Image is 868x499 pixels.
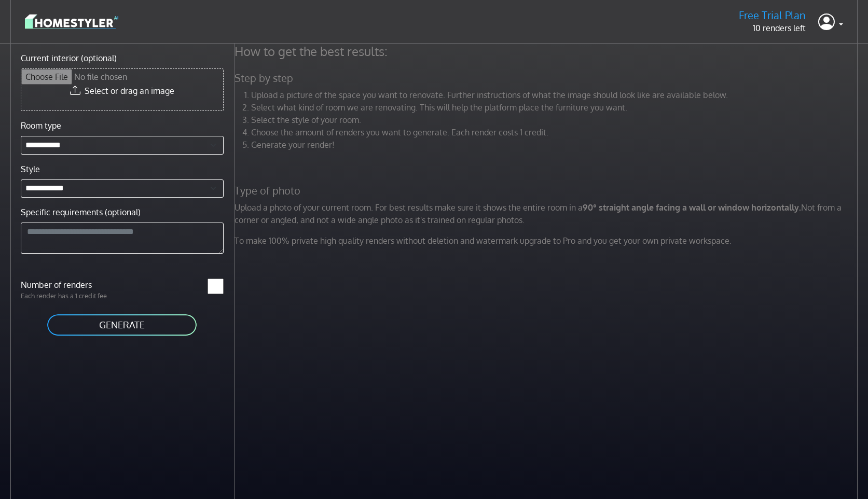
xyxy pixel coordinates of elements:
[251,114,860,126] li: Select the style of your room.
[739,9,806,22] h5: Free Trial Plan
[251,89,860,101] li: Upload a picture of the space you want to renovate. Further instructions of what the image should...
[228,44,866,59] h4: How to get the best results:
[21,52,117,64] label: Current interior (optional)
[15,291,122,301] p: Each render has a 1 credit fee
[15,279,122,291] label: Number of renders
[228,72,866,85] h5: Step by step
[21,119,61,132] label: Room type
[46,313,198,337] button: GENERATE
[583,202,801,213] strong: 90° straight angle facing a wall or window horizontally.
[251,138,860,151] li: Generate your render!
[251,126,860,138] li: Choose the amount of renders you want to generate. Each render costs 1 credit.
[228,184,866,197] h5: Type of photo
[739,22,806,34] p: 10 renders left
[21,206,141,218] label: Specific requirements (optional)
[228,234,866,247] p: To make 100% private high quality renders without deletion and watermark upgrade to Pro and you g...
[251,101,860,114] li: Select what kind of room we are renovating. This will help the platform place the furniture you w...
[25,12,118,31] img: logo-3de290ba35641baa71223ecac5eacb59cb85b4c7fdf211dc9aaecaaee71ea2f8.svg
[21,163,40,175] label: Style
[228,201,866,226] p: Upload a photo of your current room. For best results make sure it shows the entire room in a Not...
